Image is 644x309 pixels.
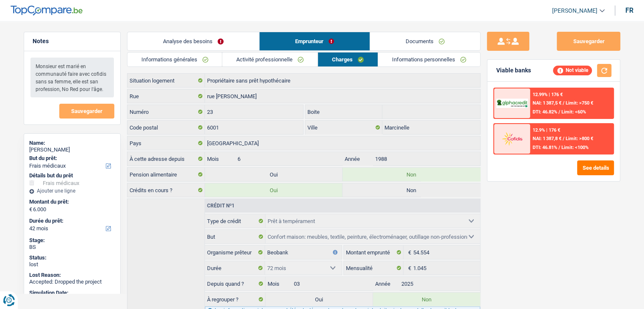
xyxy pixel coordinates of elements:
[29,272,115,279] div: Lost Reason:
[565,100,593,106] span: Limit: >750 €
[127,152,205,166] label: À cette adresse depuis
[292,277,373,290] input: MM
[496,131,528,146] img: Cofidis
[205,246,265,259] label: Organisme prêteur
[496,99,528,108] img: AlphaCredit
[29,146,115,153] div: [PERSON_NAME]
[11,6,83,16] img: TopCompare Logo
[235,152,342,166] input: MM
[532,127,560,133] div: 12.9% | 176 €
[205,261,265,275] label: Durée
[33,38,112,45] h5: Notes
[29,155,113,162] label: But du prêt:
[205,152,235,166] label: Mois
[29,199,113,205] label: Montant du prêt:
[557,32,620,51] button: Sauvegarder
[205,214,265,228] label: Type de crédit
[127,105,205,119] label: Numéro
[562,136,564,141] span: /
[344,246,404,259] label: Montant emprunté
[558,145,560,150] span: /
[127,74,205,87] label: Situation logement
[558,109,560,115] span: /
[370,32,480,50] a: Documents
[399,277,480,290] input: AAAA
[561,109,586,115] span: Limit: <60%
[343,168,480,181] label: Non
[205,292,265,306] label: À regrouper ?
[127,183,205,197] label: Crédits en cours ?
[552,7,597,14] span: [PERSON_NAME]
[127,52,222,66] a: Informations générales
[205,277,265,290] label: Depuis quand ?
[378,52,480,66] a: Informations personnelles
[265,292,373,306] label: Oui
[532,100,561,106] span: NAI: 1 387,5 €
[29,206,32,213] span: €
[205,168,343,181] label: Oui
[127,121,205,134] label: Code postal
[305,105,382,119] label: Boite
[553,66,592,75] div: Not viable
[29,279,115,285] div: Accepted: Dropped the project
[59,104,114,119] button: Sauvegarder
[318,52,378,66] a: Charges
[373,152,480,166] input: AAAA
[29,140,115,146] div: Name:
[344,261,404,275] label: Mensualité
[343,183,480,197] label: Non
[577,160,614,175] button: See details
[373,292,480,306] label: Non
[29,290,115,296] div: Simulation Date:
[29,172,115,179] div: Détails but du prêt
[532,145,557,150] span: DTI: 46.81%
[625,6,633,14] div: fr
[260,32,370,50] a: Emprunteur
[496,67,531,74] div: Viable banks
[305,121,382,134] label: Ville
[127,32,259,50] a: Analyse des besoins
[561,145,588,150] span: Limit: <100%
[532,136,561,141] span: NAI: 1 387,8 €
[222,52,318,66] a: Activité professionnelle
[532,109,557,115] span: DTI: 46.82%
[545,4,605,18] a: [PERSON_NAME]
[29,261,115,268] div: lost
[127,136,205,150] label: Pays
[29,188,115,194] div: Ajouter une ligne
[343,152,373,166] label: Année
[565,136,593,141] span: Limit: >800 €
[532,92,562,97] div: 12.99% | 176 €
[29,237,115,244] div: Stage:
[404,246,413,259] span: €
[205,183,343,197] label: Oui
[127,89,205,103] label: Rue
[29,218,113,224] label: Durée du prêt:
[127,168,205,181] label: Pension alimentaire
[29,244,115,251] div: BS
[205,203,237,208] div: Crédit nº1
[71,108,102,114] span: Sauvegarder
[265,277,292,290] label: Mois
[29,254,115,261] div: Status:
[373,277,399,290] label: Année
[404,261,413,275] span: €
[562,100,564,106] span: /
[205,230,265,243] label: But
